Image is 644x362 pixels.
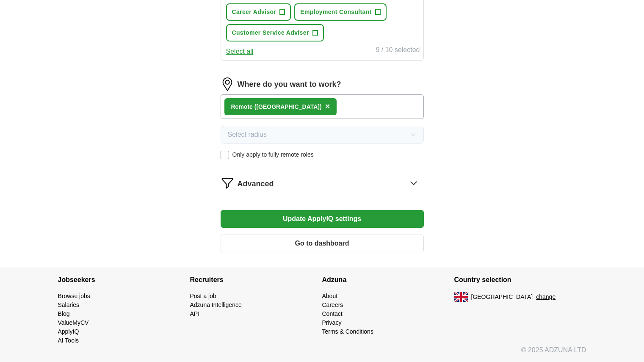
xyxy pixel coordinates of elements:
[300,8,371,17] span: Employment Consultant
[322,328,373,335] a: Terms & Conditions
[238,79,341,90] label: Where do you want to work?
[190,293,216,299] a: Post a job
[58,301,80,308] a: Salaries
[294,3,386,21] button: Employment Consultant
[58,310,70,317] a: Blog
[232,8,276,17] span: Career Advisor
[322,319,342,326] a: Privacy
[322,310,343,317] a: Contact
[226,47,254,57] button: Select all
[58,319,89,326] a: ValueMyCV
[536,293,556,301] button: change
[471,293,533,301] span: [GEOGRAPHIC_DATA]
[322,301,343,308] a: Careers
[58,293,90,299] a: Browse jobs
[221,151,229,159] input: Only apply to fully remote roles
[454,268,586,292] h4: Country selection
[226,3,291,21] button: Career Advisor
[226,24,324,41] button: Customer Service Adviser
[232,150,314,159] span: Only apply to fully remote roles
[238,178,274,190] span: Advanced
[221,176,234,190] img: filter
[58,328,79,335] a: ApplyIQ
[228,130,267,140] span: Select radius
[221,210,424,228] button: Update ApplyIQ settings
[51,345,593,362] div: © 2025 ADZUNA LTD
[322,293,338,299] a: About
[231,102,322,111] div: Remote ([GEOGRAPHIC_DATA])
[325,102,330,111] span: ×
[454,292,468,302] img: UK flag
[221,126,424,144] button: Select radius
[190,301,242,308] a: Adzuna Intelligence
[376,45,420,57] div: 9 / 10 selected
[325,100,330,113] button: ×
[232,28,309,37] span: Customer Service Adviser
[221,77,234,91] img: location.png
[58,337,79,344] a: AI Tools
[190,310,200,317] a: API
[221,235,424,252] button: Go to dashboard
